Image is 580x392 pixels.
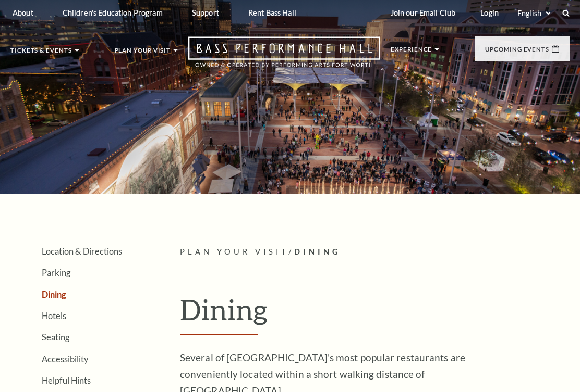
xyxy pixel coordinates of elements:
[42,289,66,299] a: Dining
[42,311,66,321] a: Hotels
[192,8,219,17] p: Support
[391,46,432,58] p: Experience
[180,246,570,259] p: /
[294,247,341,256] span: Dining
[10,47,72,59] p: Tickets & Events
[42,375,91,385] a: Helpful Hints
[13,8,33,17] p: About
[515,8,552,18] select: Select:
[485,46,549,58] p: Upcoming Events
[42,246,122,256] a: Location & Directions
[180,247,288,256] span: Plan Your Visit
[42,354,88,364] a: Accessibility
[42,332,69,342] a: Seating
[248,8,296,17] p: Rent Bass Hall
[180,293,570,335] h1: Dining
[42,268,70,277] a: Parking
[115,47,171,59] p: Plan Your Visit
[63,8,163,17] p: Children's Education Program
